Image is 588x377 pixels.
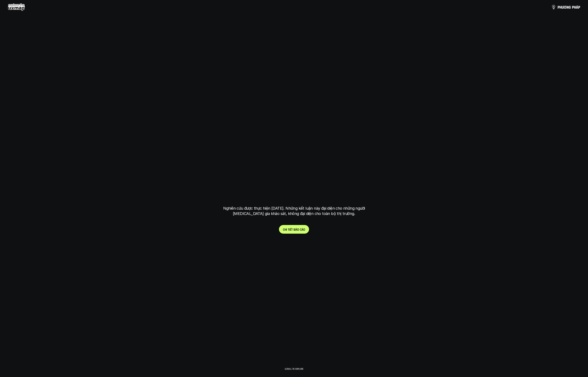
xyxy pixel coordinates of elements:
span: g [569,5,571,9]
p: Nghiên cứu được thực hiện [DATE]. Những kết luận này đại diện cho những người [MEDICAL_DATA] gia ... [220,206,368,216]
span: t [291,228,293,231]
span: á [576,5,578,9]
span: o [297,228,299,231]
p: Scroll to explore [285,367,303,370]
span: c [300,228,301,231]
span: b [294,228,295,231]
span: h [560,5,562,9]
a: Chitiếtbáocáo [279,225,309,234]
span: p [572,5,574,9]
span: ế [290,228,291,231]
span: n [566,5,569,9]
span: i [286,228,287,231]
span: C [283,228,284,231]
span: ư [562,5,564,9]
h1: tại [GEOGRAPHIC_DATA] [224,185,364,202]
h6: Kết quả nghiên cứu [281,145,310,149]
span: h [284,228,286,231]
span: i [289,228,290,231]
span: o [303,228,305,231]
span: á [301,228,303,231]
span: p [578,5,580,9]
a: phươngpháp [551,3,580,11]
span: h [574,5,576,9]
h1: phạm vi công việc của [222,154,366,171]
span: t [288,228,289,231]
span: á [295,228,297,231]
span: p [558,5,560,9]
span: ơ [564,5,566,9]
